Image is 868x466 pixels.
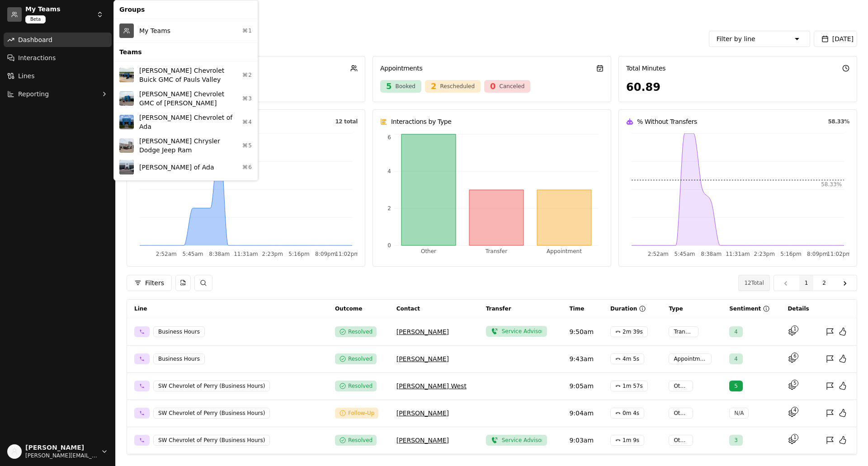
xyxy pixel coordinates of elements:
[116,110,256,134] div: [PERSON_NAME] Chevrolet of Ada
[119,138,134,153] img: 1ce83bc1-a9c0-54c7-94a1-1db44c1eedec
[242,27,252,34] span: ⌘1
[116,63,256,87] div: [PERSON_NAME] Chevrolet Buick GMC of Pauls Valley
[119,115,134,129] img: 1ded4004-1e24-53dd-9577-5a0fbd07135a
[116,157,256,177] div: [PERSON_NAME] of Ada
[116,87,256,110] div: [PERSON_NAME] Chevrolet GMC of [PERSON_NAME]
[242,164,252,171] span: ⌘6
[116,45,256,59] div: Teams
[119,68,134,82] img: 60fbc8e9-4130-57cd-86c6-bb3cc02a2930
[119,91,134,106] img: 07da4cc3-1d67-566d-9416-886b55fc30d7
[116,177,256,201] div: [PERSON_NAME] Ford of Pauls Valley
[242,95,252,102] span: ⌘3
[242,118,252,126] span: ⌘4
[119,160,134,174] img: 349ca92b-a188-52ea-952b-5356dc371f61
[116,21,256,41] div: My Teams
[242,142,252,149] span: ⌘5
[116,134,256,157] div: [PERSON_NAME] Chrysler Dodge Jeep Ram
[242,71,252,79] span: ⌘2
[116,2,256,17] div: Groups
